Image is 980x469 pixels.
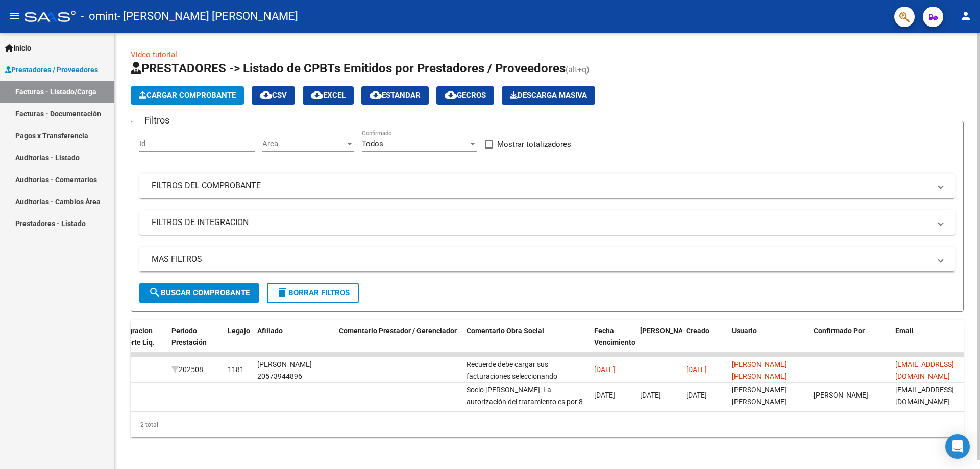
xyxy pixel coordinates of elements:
[262,139,345,149] span: Area
[149,288,250,298] span: Buscar Comprobante
[497,138,571,151] span: Mostrar totalizadores
[895,360,954,380] span: [EMAIL_ADDRESS][DOMAIN_NAME]
[152,254,930,265] mat-panel-title: MAS FILTROS
[152,180,930,191] mat-panel-title: FILTROS DEL COMPROBANTE
[139,247,955,271] mat-expansion-panel-header: MAS FILTROS
[339,327,457,335] span: Comentario Prestador / Gerenciador
[115,327,155,347] span: Integracion Importe Liq.
[732,360,787,380] span: [PERSON_NAME] [PERSON_NAME]
[362,139,383,149] span: Todos
[257,359,331,382] div: [PERSON_NAME] 20573944896
[502,86,595,105] app-download-masive: Descarga masiva de comprobantes (adjuntos)
[895,327,914,335] span: Email
[636,320,682,365] datatable-header-cell: Fecha Confimado
[467,327,544,335] span: Comentario Obra Social
[445,91,486,100] span: Gecros
[117,5,298,28] span: - [PERSON_NAME] [PERSON_NAME]
[640,391,661,399] span: [DATE]
[445,89,457,101] mat-icon: cloud_download
[594,327,635,347] span: Fecha Vencimiento
[224,320,253,365] datatable-header-cell: Legajo
[139,113,175,128] h3: Filtros
[945,434,970,459] div: Open Intercom Messenger
[267,283,359,303] button: Borrar Filtros
[640,327,695,335] span: [PERSON_NAME]
[814,327,865,335] span: Confirmado Por
[228,327,250,335] span: Legajo
[111,320,167,365] datatable-header-cell: Integracion Importe Liq.
[361,86,429,105] button: Estandar
[590,320,636,365] datatable-header-cell: Fecha Vencimiento
[131,50,177,59] a: Video tutorial
[131,412,964,437] div: 2 total
[139,210,955,235] mat-expansion-panel-header: FILTROS DE INTEGRACION
[682,320,728,365] datatable-header-cell: Creado
[732,386,787,406] span: [PERSON_NAME] [PERSON_NAME]
[436,86,494,105] button: Gecros
[303,86,354,105] button: EXCEL
[335,320,462,365] datatable-header-cell: Comentario Prestador / Gerenciador
[594,365,615,374] span: [DATE]
[131,86,244,105] button: Cargar Comprobante
[139,174,955,198] mat-expansion-panel-header: FILTROS DEL COMPROBANTE
[139,283,259,303] button: Buscar Comprobante
[370,89,382,101] mat-icon: cloud_download
[260,89,272,101] mat-icon: cloud_download
[257,327,283,335] span: Afiliado
[5,64,98,76] span: Prestadores / Proveedores
[311,89,323,101] mat-icon: cloud_download
[149,286,161,299] mat-icon: search
[960,10,972,22] mat-icon: person
[895,386,954,406] span: [EMAIL_ADDRESS][DOMAIN_NAME]
[686,327,709,335] span: Creado
[8,10,20,22] mat-icon: menu
[171,327,207,347] span: Período Prestación
[152,217,930,228] mat-panel-title: FILTROS DE INTEGRACION
[171,365,203,374] span: 202508
[810,320,891,365] datatable-header-cell: Confirmado Por
[732,327,757,335] span: Usuario
[510,91,587,100] span: Descarga Masiva
[276,286,288,299] mat-icon: delete
[131,61,566,76] span: PRESTADORES -> Listado de CPBTs Emitidos por Prestadores / Proveedores
[139,91,236,100] span: Cargar Comprobante
[467,360,573,403] span: Recuerde debe cargar sus facturaciones seleccionando únicamente el área "Integración" y asociar e...
[370,91,421,100] span: Estandar
[686,391,707,399] span: [DATE]
[502,86,595,105] button: Descarga Masiva
[81,5,117,28] span: - omint
[728,320,810,365] datatable-header-cell: Usuario
[311,91,346,100] span: EXCEL
[594,391,615,399] span: [DATE]
[228,364,244,376] div: 1181
[253,320,335,365] datatable-header-cell: Afiliado
[566,65,590,75] span: (alt+q)
[462,320,590,365] datatable-header-cell: Comentario Obra Social
[252,86,295,105] button: CSV
[276,288,350,298] span: Borrar Filtros
[686,365,707,374] span: [DATE]
[260,91,287,100] span: CSV
[167,320,224,365] datatable-header-cell: Período Prestación
[5,42,31,54] span: Inicio
[814,391,868,399] span: [PERSON_NAME]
